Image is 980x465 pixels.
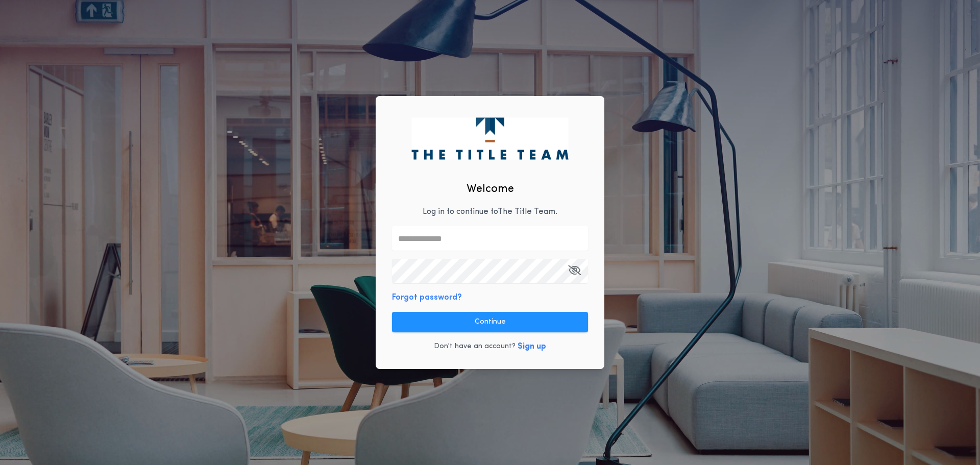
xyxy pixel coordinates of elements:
[467,181,514,198] h2: Welcome
[392,312,588,332] button: Continue
[434,341,516,352] p: Don't have an account?
[518,340,546,353] button: Sign up
[392,291,462,304] button: Forgot password?
[411,117,568,159] img: logo
[423,206,557,218] p: Log in to continue to The Title Team .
